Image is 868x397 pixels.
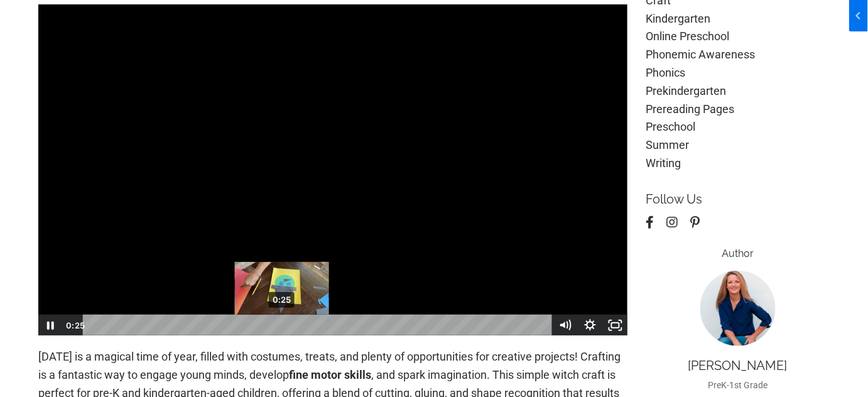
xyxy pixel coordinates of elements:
span: chevron_left [2,8,17,23]
h6: Author [646,247,830,259]
p: [PERSON_NAME] [646,358,830,373]
a: phonics [646,64,830,82]
p: Follow Us [646,192,830,207]
a: kindergarten [646,10,830,28]
a: preschool [646,118,830,136]
b: fine motor skills [289,368,371,381]
button: Fullscreen [603,315,628,336]
button: Mute [553,315,578,336]
a: online preschool [646,28,830,46]
div: Playbar [92,315,546,336]
a: writing [646,155,830,173]
p: PreK-1st Grade [646,378,830,392]
a: phonemic awareness [646,46,830,64]
a: prereading pages [646,101,830,119]
a: summer [646,136,830,155]
a: prekindergarten [646,82,830,101]
button: Show settings menu [578,315,603,336]
button: Pause [38,315,63,336]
